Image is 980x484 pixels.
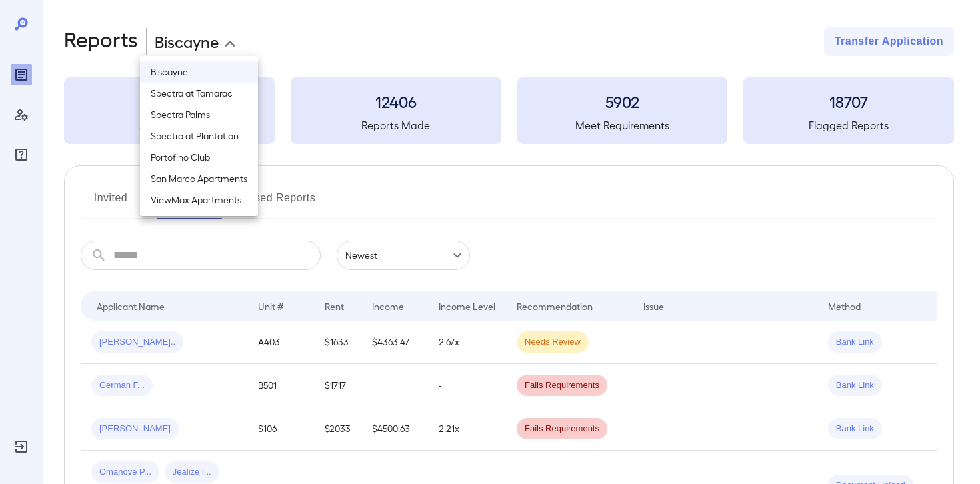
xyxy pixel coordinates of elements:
[140,61,258,83] li: Biscayne
[140,83,258,104] li: Spectra at Tamarac
[140,125,258,147] li: Spectra at Plantation
[140,104,258,125] li: Spectra Palms
[140,189,258,211] li: ViewMax Apartments
[140,147,258,168] li: Portofino Club
[140,168,258,189] li: San Marco Apartments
